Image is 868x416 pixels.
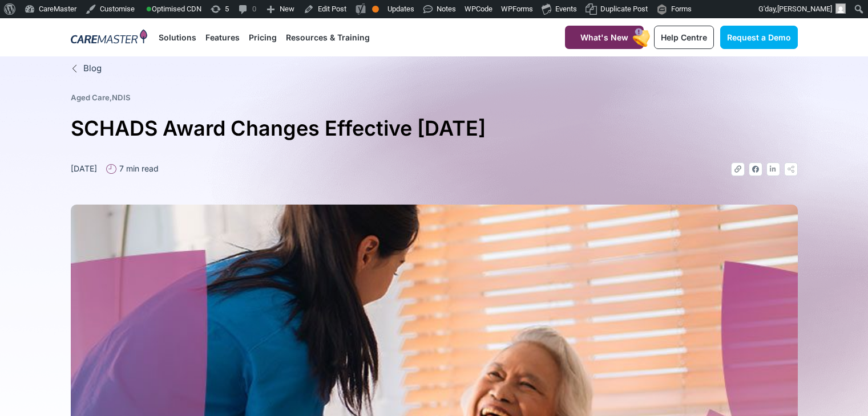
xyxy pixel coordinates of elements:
span: 7 min read [116,162,159,174]
nav: Menu [159,18,536,56]
span: What's New [580,32,628,42]
time: [DATE] [71,164,97,173]
span: [PERSON_NAME] [777,5,832,13]
div: OK [372,6,379,13]
a: Aged Care [71,93,110,102]
span: Request a Demo [727,32,791,42]
span: Help Centre [661,32,707,42]
a: What's New [565,26,644,49]
img: CareMaster Logo [71,29,148,46]
a: Resources & Training [286,18,370,56]
a: Request a Demo [720,26,798,49]
a: Pricing [249,18,277,56]
h1: SCHADS Award Changes Effective [DATE] [71,112,798,145]
span: Blog [80,62,102,75]
a: Features [205,18,240,56]
a: Solutions [159,18,196,56]
a: NDIS [112,93,131,102]
a: Help Centre [654,26,714,49]
a: Blog [71,62,798,75]
span: , [71,93,131,102]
